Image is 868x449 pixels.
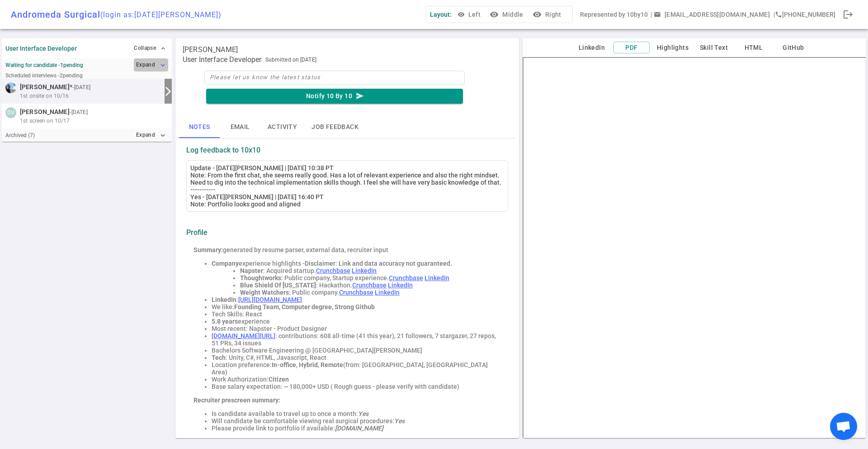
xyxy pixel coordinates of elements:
a: Crunchbase [339,289,373,296]
li: : Public company, Startup experience. [240,274,501,282]
li: experience highlights - [212,260,501,267]
button: HTML [736,42,772,53]
li: Most recent: Napster - Product Designer [212,325,501,332]
strong: Recruiter prescreen summary: [193,396,280,404]
a: LinkedIn [352,267,377,274]
strong: 5.8 years [212,318,238,325]
strong: Founding Team, Computer degree, Strong Github [234,303,375,310]
a: Crunchbase [352,282,387,289]
span: Disclaimer: Link and data accuracy not guaranteed. [305,260,452,267]
li: Will candidate be comfortable viewing real surgical procedures: [212,417,501,425]
strong: In-office, Hybrid, Remote [272,361,343,368]
li: experience [212,318,501,325]
strong: Blue Shield Of [US_STATE] [240,282,316,289]
button: Activity [260,116,304,138]
small: Archived ( 7 ) [5,132,35,139]
span: 1st onsite on 10/16 [20,92,69,100]
button: Left [455,6,484,23]
i: send [356,92,364,100]
a: [URL][DOMAIN_NAME] [238,296,302,303]
i: phone [775,11,782,18]
a: LinkedIn [375,289,400,296]
strong: Log feedback to 10x10 [186,146,260,154]
span: (login as: [DATE][PERSON_NAME] ) [100,10,222,19]
button: Notes [179,116,220,138]
button: GitHub [775,42,811,53]
img: c71242d41979be291fd4fc4e6bf8b5af [5,82,16,93]
li: Location preference: (from: [GEOGRAPHIC_DATA], [GEOGRAPHIC_DATA] Area) [212,361,501,376]
a: Crunchbase [389,274,423,282]
button: Job feedback [304,116,366,138]
button: Notify 10 By 10send [206,89,463,104]
button: LinkedIn [574,42,610,53]
div: Update - [DATE][PERSON_NAME] | [DATE] 10:38 PT Note: From the first chat, she seems really good. ... [190,164,504,208]
iframe: candidate_document_preview__iframe [523,57,866,438]
small: - [DATE] [70,108,88,116]
li: : Acquired startup. [240,267,501,274]
a: LinkedIn [425,274,449,282]
button: Email [220,116,260,138]
span: Submitted on [DATE] [265,55,316,64]
span: logout [843,9,854,20]
li: Is candidate available to travel up to once a month: [212,410,501,417]
li: Please provide link to portfolio if available: [212,425,501,432]
strong: Company [212,260,239,267]
span: expand_less [160,45,167,52]
button: Expandexpand_more [134,58,168,72]
strong: Weight Watchers [240,289,289,296]
strong: LinkedIn [212,296,236,303]
span: [PERSON_NAME] [183,45,238,54]
span: Layout: [430,11,452,18]
strong: Napster [240,267,263,274]
button: Open a message box [652,6,774,23]
div: DV [5,107,16,118]
li: Base salary expectation: ~ 180,000+ USD ( Rough guess - please verify with candidate) [212,383,501,390]
button: Collapse [132,42,168,55]
span: email [654,11,661,18]
li: : Unity, C#, HTML, Javascript, React [212,354,501,361]
i: visibility [490,10,499,19]
em: [DOMAIN_NAME] [335,425,383,432]
li: We like: [212,303,501,310]
span: visibility [458,11,465,18]
button: Expandexpand_more [134,129,168,142]
div: Andromeda Surgical [11,9,222,20]
button: visibilityMiddle [488,6,527,23]
strong: Waiting for candidate - 1 pending [5,62,83,68]
span: [PERSON_NAME] [20,107,70,117]
em: Yes [358,410,368,417]
small: Scheduled interviews - 2 pending [5,72,83,79]
li: : Public company. [240,289,501,296]
button: PDF [613,42,650,54]
strong: Tech [212,354,226,361]
li: Bachelors Software Engineering @ [GEOGRAPHIC_DATA][PERSON_NAME] [212,347,501,354]
em: Yes [394,417,405,425]
i: visibility [533,10,542,19]
i: expand_more [159,131,167,139]
strong: Thoughtworks [240,274,281,282]
li: Work Authorization: [212,376,501,383]
i: arrow_forward_ios [163,86,174,97]
li: : contributions: 608 all-time (41 this year), 21 followers, 7 stargazer, 27 repos, 51 PRs, 34 issues [212,332,501,347]
button: Skill Text [696,42,732,53]
span: User Interface Developer [183,55,262,64]
div: Represented by 10by10 | | [PHONE_NUMBER] [580,6,835,23]
small: - [DATE] [72,83,90,91]
li: : Hackathon. [240,282,501,289]
strong: Summary: [193,246,223,253]
span: 1st screen on 10/17 [20,117,70,125]
div: Logout [839,5,857,24]
button: visibilityRight [531,6,565,23]
a: LinkedIn [388,282,413,289]
a: [DOMAIN_NAME][URL] [212,332,275,339]
strong: User Interface Developer [5,45,77,52]
li: Tech Skills: React [212,310,501,318]
a: Crunchbase [316,267,350,274]
i: expand_more [159,61,167,69]
li: : [212,296,501,303]
button: Highlights [653,42,692,53]
div: Open chat [830,413,857,440]
span: [PERSON_NAME] [20,82,70,92]
div: basic tabs example [179,116,515,138]
div: generated by resume parser, external data, recruiter input [193,246,501,253]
